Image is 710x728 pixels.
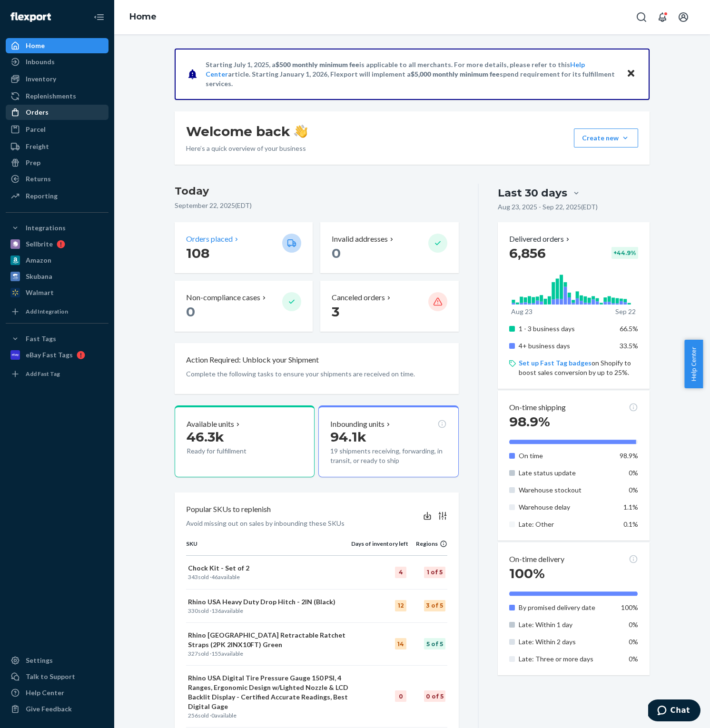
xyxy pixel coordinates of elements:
a: Orders [6,105,108,120]
span: 327 [188,650,198,657]
div: Amazon [26,256,51,265]
span: 0% [629,486,638,494]
div: eBay Fast Tags [26,350,73,360]
span: 46 [211,573,218,580]
button: Integrations [6,220,108,236]
iframe: Opens a widget where you can chat to one of our agents [648,699,700,723]
a: eBay Fast Tags [6,347,108,363]
p: sold · available [188,711,349,719]
div: Talk to Support [26,672,75,681]
p: On-time shipping [509,402,566,413]
p: Aug 23, 2025 - Sep 22, 2025 ( EDT ) [498,202,598,212]
span: 98.9% [509,413,550,430]
div: Freight [26,142,49,151]
div: + 44.9 % [611,247,638,259]
h3: Today [175,184,459,199]
p: Starting July 1, 2025, a is applicable to all merchants. For more details, please refer to this a... [206,60,617,89]
span: 0% [629,655,638,663]
div: Integrations [26,223,66,233]
p: Here’s a quick overview of your business [186,144,307,153]
span: 33.5% [620,342,638,350]
button: Orders placed 108 [175,222,313,273]
p: Late: Within 2 days [519,637,612,647]
span: 100% [509,565,545,581]
div: 0 [395,690,406,702]
span: 98.9% [620,452,638,460]
button: Invalid addresses 0 [320,222,458,273]
div: Fast Tags [26,334,56,344]
a: Home [129,11,157,22]
img: hand-wave emoji [294,125,307,138]
p: On-time delivery [509,554,564,565]
span: 0% [629,620,638,629]
a: Replenishments [6,89,108,104]
button: Canceled orders 3 [320,281,458,332]
p: Rhino USA Heavy Duty Drop Hitch - 2IN (Black) [188,597,349,607]
p: Action Required: Unblock your Shipment [186,354,319,365]
span: 46.3k [187,429,224,445]
div: Inbounds [26,57,55,67]
div: Help Center [26,688,64,698]
div: Inventory [26,74,56,84]
button: Open notifications [653,8,672,27]
a: Sellbrite [6,236,108,252]
p: Rhino [GEOGRAPHIC_DATA] Retractable Ratchet Straps (2PK 2INX10FT) Green [188,630,349,649]
p: Sep 22 [615,307,636,316]
span: 136 [211,607,221,614]
span: 66.5% [620,325,638,333]
button: Delivered orders [509,234,572,245]
a: Returns [6,171,108,187]
p: Avoid missing out on sales by inbounding these SKUs [186,519,345,528]
a: Settings [6,653,108,668]
a: Amazon [6,253,108,268]
span: $5,000 monthly minimum fee [411,70,500,78]
div: Returns [26,174,51,184]
span: 1.1% [623,503,638,511]
button: Talk to Support [6,669,108,684]
a: Reporting [6,188,108,204]
button: Close [625,67,637,81]
div: Home [26,41,45,50]
p: Warehouse delay [519,502,612,512]
span: 0% [629,469,638,477]
p: sold · available [188,649,349,658]
div: Last 30 days [498,186,567,200]
div: 4 [395,567,406,578]
a: Add Integration [6,304,108,319]
p: Late status update [519,468,612,478]
div: Regions [408,540,447,548]
a: Prep [6,155,108,170]
a: Set up Fast Tag badges [519,359,592,367]
p: Complete the following tasks to ensure your shipments are received on time. [186,369,447,379]
a: Add Fast Tag [6,366,108,382]
p: On time [519,451,612,461]
div: Settings [26,656,53,665]
a: Skubana [6,269,108,284]
span: 94.1k [330,429,366,445]
p: sold · available [188,573,349,581]
p: Non-compliance cases [186,292,260,303]
h1: Welcome back [186,123,307,140]
p: 4+ business days [519,341,612,351]
p: Late: Three or more days [519,654,612,664]
p: Inbounding units [330,419,385,430]
span: 256 [188,712,198,719]
p: Ready for fulfillment [187,446,275,456]
button: Give Feedback [6,701,108,717]
span: 0 [186,304,195,320]
span: 0 [211,712,215,719]
div: 0 of 5 [424,690,445,702]
p: Rhino USA Digital Tire Pressure Gauge 150 PSI, 4 Ranges, Ergonomic Design w/Lighted Nozzle & LCD ... [188,673,349,711]
img: Flexport logo [10,12,51,22]
div: Add Fast Tag [26,370,60,378]
div: 12 [395,600,406,611]
p: By promised delivery date [519,603,612,612]
p: Late: Other [519,520,612,529]
a: Walmart [6,285,108,300]
div: Add Integration [26,307,68,315]
p: Late: Within 1 day [519,620,612,630]
button: Help Center [684,340,703,388]
a: Inbounds [6,54,108,69]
